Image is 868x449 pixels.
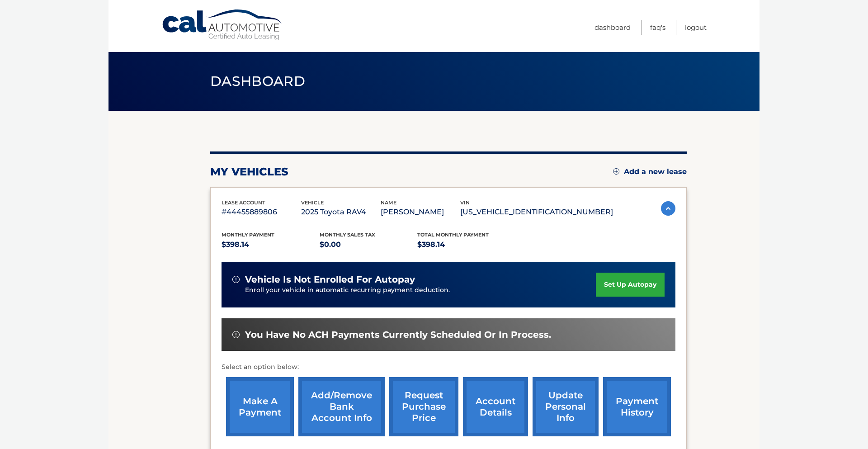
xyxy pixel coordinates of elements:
[210,165,288,179] h2: my vehicles
[245,274,415,285] span: vehicle is not enrolled for autopay
[222,362,675,373] p: Select an option below:
[594,20,631,35] a: Dashboard
[463,377,528,436] a: account details
[298,377,385,436] a: Add/Remove bank account info
[381,199,396,206] span: name
[460,199,470,206] span: vin
[210,73,305,90] span: Dashboard
[650,20,665,35] a: FAQ's
[222,199,265,206] span: lease account
[417,238,515,251] p: $398.14
[232,276,240,283] img: alert-white.svg
[320,232,375,238] span: Monthly sales Tax
[613,167,687,176] a: Add a new lease
[222,206,301,218] p: #44455889806
[389,377,458,436] a: request purchase price
[320,238,418,251] p: $0.00
[613,168,619,175] img: add.svg
[685,20,707,35] a: Logout
[222,232,274,238] span: Monthly Payment
[596,273,665,297] a: set up autopay
[301,199,324,206] span: vehicle
[245,285,596,295] p: Enroll your vehicle in automatic recurring payment deduction.
[245,329,551,340] span: You have no ACH payments currently scheduled or in process.
[161,9,283,41] a: Cal Automotive
[301,206,381,218] p: 2025 Toyota RAV4
[603,377,671,436] a: payment history
[661,201,675,216] img: accordion-active.svg
[533,377,599,436] a: update personal info
[226,377,294,436] a: make a payment
[381,206,460,218] p: [PERSON_NAME]
[460,206,613,218] p: [US_VEHICLE_IDENTIFICATION_NUMBER]
[417,232,489,238] span: Total Monthly Payment
[222,238,320,251] p: $398.14
[232,331,240,338] img: alert-white.svg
